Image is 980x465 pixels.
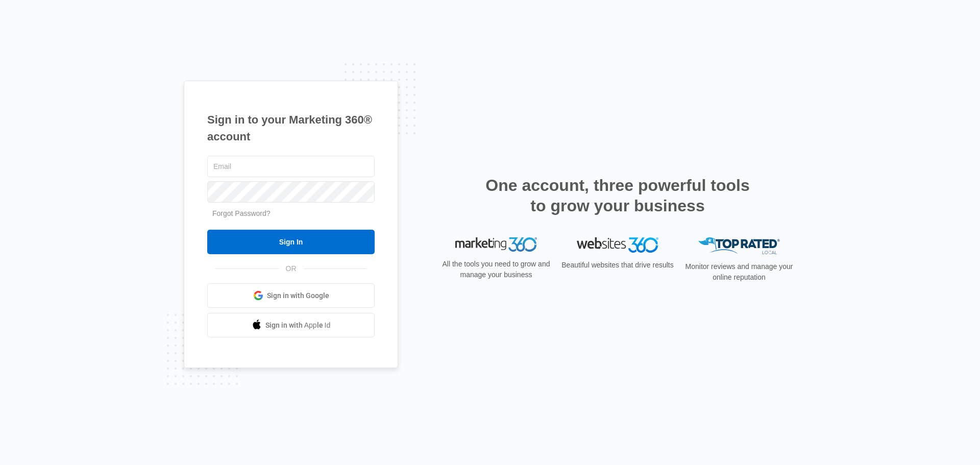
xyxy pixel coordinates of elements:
[560,260,675,271] p: Beautiful websites that drive results
[207,313,375,337] a: Sign in with Apple Id
[265,320,331,331] span: Sign in with Apple Id
[207,111,375,145] h1: Sign in to your Marketing 360® account
[207,283,375,308] a: Sign in with Google
[267,290,329,301] span: Sign in with Google
[212,209,271,217] a: Forgot Password?
[207,156,375,177] input: Email
[682,261,796,283] p: Monitor reviews and manage your online reputation
[207,230,375,254] input: Sign In
[482,175,753,216] h2: One account, three powerful tools to grow your business
[279,263,304,274] span: OR
[698,237,780,254] img: Top Rated Local
[439,259,553,280] p: All the tools you need to grow and manage your business
[455,237,537,252] img: Marketing 360
[577,237,658,252] img: Websites 360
